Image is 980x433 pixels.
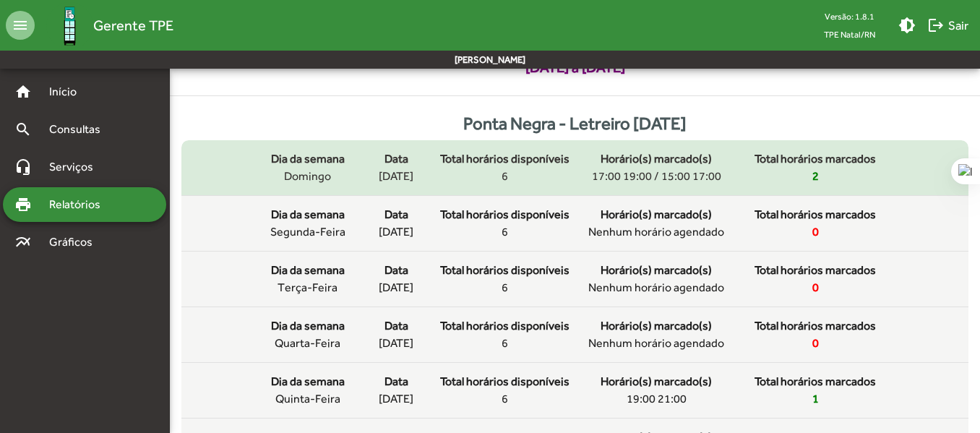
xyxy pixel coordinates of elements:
span: 0 [812,279,819,296]
mat-icon: search [14,121,32,138]
span: segunda-feira [270,223,345,241]
span: quarta-feira [275,335,340,352]
span: Dia da semana [271,373,345,390]
span: Data [384,206,408,223]
span: 6 [502,223,508,241]
span: terça-feira [278,279,338,296]
span: Total horários marcados [755,317,876,335]
span: Horário(s) marcado(s) [601,150,712,168]
span: 0 [812,335,819,352]
img: Logo [46,2,93,49]
strong: Ponta Negra - Letreiro [DATE] [463,113,687,133]
span: Nenhum horário agendado [588,223,724,241]
mat-icon: multiline_chart [14,233,32,251]
span: Total horários marcados [755,206,876,223]
span: Data [384,262,408,279]
mat-icon: logout [927,17,945,34]
span: TPE Natal/RN [812,25,887,43]
span: Início [40,83,98,100]
mat-icon: headset_mic [14,158,32,176]
span: Sair [927,12,968,38]
span: 2 [812,168,819,185]
span: Serviços [40,158,113,176]
span: 19:00 21:00 [627,390,687,408]
span: domingo [284,168,331,185]
span: [DATE] [379,168,413,185]
span: Total horários disponíveis [440,373,569,390]
button: Sair [921,12,974,38]
a: Gerente TPE [35,2,173,49]
span: Total horários marcados [755,150,876,168]
span: Total horários disponíveis [440,262,569,279]
span: [DATE] [379,390,413,408]
span: Total horários marcados [755,262,876,279]
span: [DATE] [379,223,413,241]
span: Horário(s) marcado(s) [601,317,712,335]
mat-icon: menu [6,11,35,40]
span: Horário(s) marcado(s) [601,373,712,390]
span: Gráficos [40,233,112,251]
span: Total horários disponíveis [440,317,569,335]
span: Nenhum horário agendado [588,279,724,296]
mat-icon: brightness_medium [898,17,916,34]
mat-icon: home [14,83,32,100]
span: 0 [812,223,819,241]
span: 1 [812,390,819,408]
span: Data [384,150,408,168]
span: Nenhum horário agendado [588,335,724,352]
span: Total horários disponíveis [440,206,569,223]
mat-icon: print [14,196,32,213]
div: Versão: 1.8.1 [812,7,887,25]
span: Total horários disponíveis [440,150,569,168]
span: [DATE] [379,335,413,352]
span: Relatórios [40,196,119,213]
span: Horário(s) marcado(s) [601,262,712,279]
span: Dia da semana [271,317,345,335]
span: Data [384,317,408,335]
span: Horário(s) marcado(s) [601,206,712,223]
span: Total horários marcados [755,373,876,390]
span: 6 [502,168,508,185]
span: 17:00 19:00 / 15:00 17:00 [592,168,721,185]
span: 6 [502,335,508,352]
span: Consultas [40,121,119,138]
span: quinta-feira [275,390,340,408]
span: 6 [502,279,508,296]
span: Dia da semana [271,262,345,279]
span: Dia da semana [271,206,345,223]
span: 6 [502,390,508,408]
span: Dia da semana [271,150,345,168]
span: [DATE] [379,279,413,296]
span: Data [384,373,408,390]
span: Gerente TPE [93,14,173,37]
